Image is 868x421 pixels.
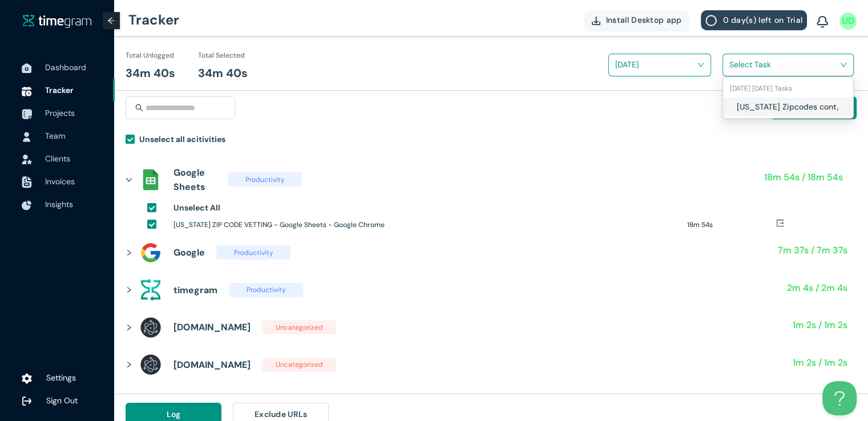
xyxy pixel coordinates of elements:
span: Exclude URLs [255,408,308,420]
h1: 18m 54s / 18m 54s [764,170,843,184]
img: assets%2Ficons%2Ficons8-google-240.png [139,241,162,264]
span: Install Desktop app [606,14,682,26]
h1: 1m 0s / 1m 0s [790,392,847,407]
span: Productivity [229,283,303,297]
span: Uncategorized [262,358,336,372]
div: 27-08-2025 Wednesday Tasks [723,79,853,98]
iframe: Toggle Customer Support [822,381,857,415]
h1: 34m 40s [126,64,175,82]
img: InvoiceIcon [22,155,32,164]
h1: Total Unlogged [126,50,174,61]
img: ProjectIcon [22,109,32,119]
img: DownloadApp [592,17,600,25]
span: Dashboard [45,62,86,72]
button: Install Desktop app [584,10,690,30]
img: BellIcon [817,16,828,29]
img: TimeTrackerIcon [22,86,32,96]
button: 0 day(s) left on Trial [701,10,807,30]
a: timegram [23,14,91,28]
h1: Tracker [128,3,179,37]
h1: 1m 2s / 1m 2s [793,355,847,370]
img: InvoiceIcon [22,176,32,188]
span: arrow-left [107,17,115,25]
h1: Google [173,245,205,260]
img: logOut.ca60ddd252d7bab9102ea2608abe0238.svg [22,396,32,406]
span: right [126,361,132,368]
h1: [US_STATE] ZIP CODE VETTING - Google Sheets - Google Chrome [173,220,679,230]
h1: timegram [173,283,217,297]
h1: Unselect All [173,201,220,214]
img: UserIcon [22,132,32,142]
h1: 34m 40s [198,64,248,82]
img: settings.78e04af822cf15d41b38c81147b09f22.svg [22,373,32,384]
span: search [135,104,143,112]
img: assets%2Ficons%2Felectron-logo.png [139,353,162,376]
span: Log [167,408,181,420]
span: 0 day(s) left on Trial [722,14,802,26]
img: timegram [23,14,91,28]
img: assets%2Ficons%2Fsheets_official.png [139,168,162,191]
img: DashboardIcon [22,63,32,74]
img: assets%2Ficons%2Felectron-logo.png [139,316,162,339]
span: Team [45,131,65,141]
h1: [DOMAIN_NAME] [173,320,251,334]
img: assets%2Ficons%2Ficons8-gmail-240.png [139,391,162,414]
span: Sign Out [46,395,78,406]
h1: 7m 37s / 7m 37s [778,243,847,257]
span: Productivity [216,245,290,260]
span: Insights [45,199,73,209]
span: right [126,286,132,293]
h1: 2m 4s / 2m 4s [787,281,847,295]
h1: Unselect all acitivities [139,133,225,145]
h1: [DOMAIN_NAME] [173,358,251,372]
span: Tracker [45,85,74,95]
img: assets%2Ficons%2Ftg.png [139,278,162,301]
span: right [126,249,132,256]
h1: Google Sheets [173,165,216,194]
span: Clients [45,153,70,164]
span: right [126,176,132,183]
h1: 1m 2s / 1m 2s [793,318,847,332]
h1: 18m 54s [687,220,776,230]
img: UserIcon [839,13,857,30]
span: Uncategorized [262,320,336,334]
span: Settings [46,373,76,383]
span: right [126,324,132,331]
span: Projects [45,108,75,118]
span: export [776,219,784,227]
img: InsightsIcon [22,200,32,211]
h1: Total Selected [198,50,245,61]
span: Productivity [228,172,302,187]
span: Invoices [45,176,75,187]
